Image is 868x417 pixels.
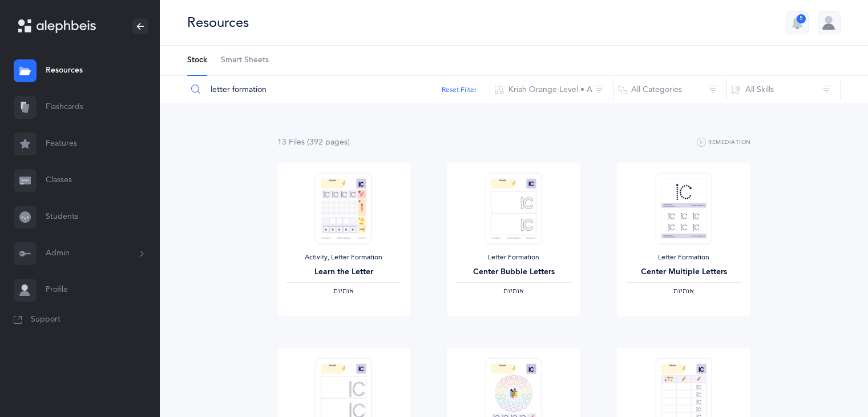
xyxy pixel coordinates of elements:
[307,138,350,147] span: (392 page )
[31,314,60,326] span: Support
[726,76,841,103] button: All Skills
[626,266,741,278] div: Center Multiple Letters
[503,287,524,295] span: ‫אותיות‬
[456,266,571,278] div: Center Bubble Letters
[613,76,727,103] button: All Categories
[490,76,613,103] button: Kriah Orange Level • A
[442,85,477,95] button: Reset Filter
[301,138,305,147] span: s
[797,14,806,23] div: 5
[316,173,372,244] img: Learn_the_letter_-_Script_thumbnail_1658974463.png
[277,138,305,147] span: 13 File
[786,11,809,34] button: 5
[286,253,402,262] div: Activity, Letter Formation
[221,55,269,66] span: Smart Sheets
[626,253,741,262] div: Letter Formation
[697,136,751,150] button: Remediation
[486,173,542,244] img: Center_Bubble_Letters_-Script_thumbnail_1658974775.png
[187,76,490,103] input: Search Resources
[286,266,402,278] div: Learn the Letter
[656,173,712,244] img: Center_Multiple_Letters__-Script_thumbnail_1658974317.png
[187,13,249,32] div: Resources
[344,138,348,147] span: s
[333,287,354,295] span: ‫אותיות‬
[673,287,694,295] span: ‫אותיות‬
[456,253,571,262] div: Letter Formation
[811,360,854,403] iframe: Drift Widget Chat Controller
